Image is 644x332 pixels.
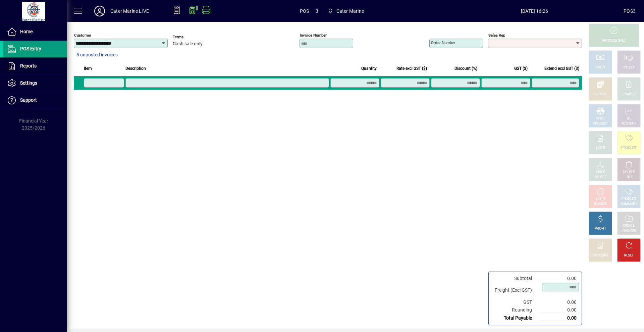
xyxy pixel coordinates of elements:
span: Home [20,29,33,34]
td: Rounding [491,306,539,314]
td: Freight (Excl GST) [491,282,539,298]
div: PROFIT [595,226,606,231]
div: CASH [596,65,605,70]
span: Terms [173,35,213,39]
span: 3 [316,6,318,16]
a: Reports [3,58,67,75]
a: Home [3,23,67,40]
span: Item [84,65,92,72]
div: LINE [626,175,632,180]
div: ACCOUNT [621,121,637,126]
div: INVOICE [594,202,606,207]
div: PROCESS SALE [602,38,626,43]
td: Subtotal [491,275,539,282]
div: HOLD [596,197,605,202]
span: Reports [20,63,37,68]
mat-label: Customer [74,33,91,38]
td: GST [491,298,539,306]
td: 0.00 [539,314,579,322]
div: DELETE [623,170,635,175]
button: 5 unposted invoices [74,49,120,61]
div: SUMMARY [621,202,637,207]
div: CHARGE [623,92,636,97]
div: INVOICES [622,229,636,234]
span: GST ($) [514,65,528,72]
div: POS3 [624,6,636,16]
div: MISC [596,116,604,121]
div: GL [627,116,631,121]
span: POS Entry [20,46,41,51]
div: PRODUCT [621,146,636,151]
div: PRODUCT [593,121,608,126]
div: Cater Marine LIVE [110,6,149,16]
td: Total Payable [491,314,539,322]
span: Rate excl GST ($) [396,65,427,72]
div: EFTPOS [594,92,607,97]
div: NOTE [596,146,605,151]
a: Settings [3,75,67,92]
span: Support [20,97,37,103]
span: Cater Marine [336,6,364,16]
div: PRODUCT [621,197,636,202]
div: RECALL [623,224,635,229]
div: RESET [624,253,634,258]
span: [DATE] 16:26 [445,6,624,16]
div: DISCOUNT [592,253,608,258]
span: POS [300,6,309,16]
mat-label: Sales rep [488,33,505,38]
td: 0.00 [539,306,579,314]
span: Extend excl GST ($) [544,65,579,72]
div: CHEQUE [623,65,635,70]
a: Support [3,92,67,109]
td: 0.00 [539,275,579,282]
div: SELECT [595,175,606,180]
td: 0.00 [539,298,579,306]
mat-label: Invoice number [300,33,327,38]
span: Quantity [361,65,377,72]
div: PRICE [596,170,605,175]
button: Profile [89,5,110,17]
span: Discount (%) [454,65,477,72]
mat-label: Order number [431,40,455,45]
span: Description [125,65,146,72]
span: Settings [20,80,37,86]
span: Cater Marine [325,5,367,17]
span: Cash sale only [173,41,203,47]
span: 5 unposted invoices [76,51,118,58]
